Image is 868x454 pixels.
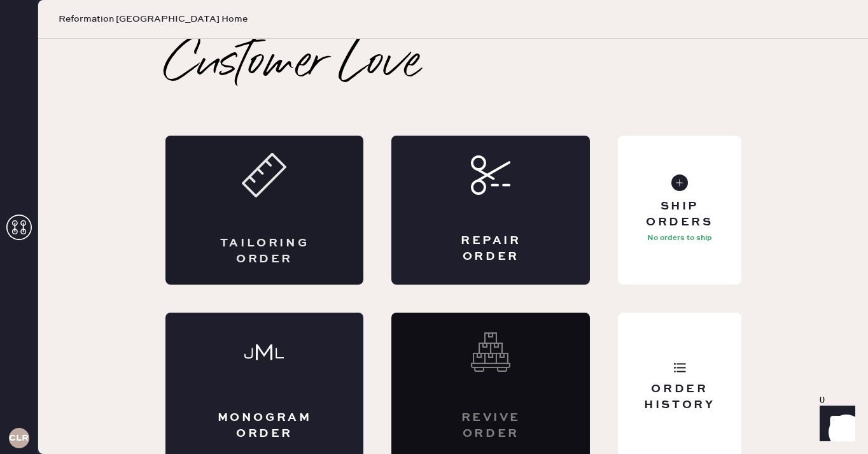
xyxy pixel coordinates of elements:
div: Monogram Order [216,410,313,442]
div: Ship Orders [628,199,731,231]
div: Order History [628,381,731,413]
h3: CLR [9,434,29,443]
span: Reformation [GEOGRAPHIC_DATA] Home [59,13,248,25]
iframe: Front Chat [808,397,862,451]
div: Revive order [442,410,539,442]
p: No orders to ship [647,231,712,246]
h2: Customer Love [165,39,421,90]
div: Repair Order [442,233,539,265]
div: Tailoring Order [216,236,313,267]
